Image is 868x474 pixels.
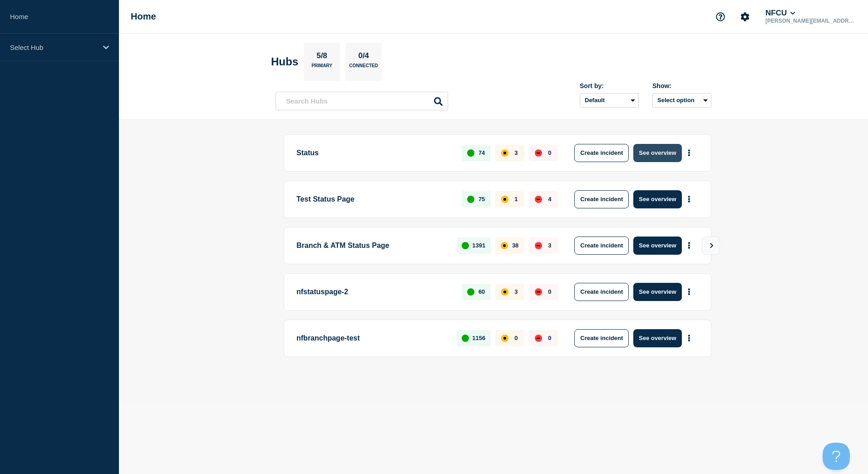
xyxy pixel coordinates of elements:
div: down [535,149,542,157]
button: See overview [633,329,681,347]
p: 0 [548,288,551,295]
button: Create incident [574,190,629,208]
p: 3 [514,149,518,156]
button: More actions [683,144,695,161]
div: up [462,335,469,342]
button: See overview [633,283,681,301]
div: down [535,196,542,203]
button: More actions [683,237,695,254]
button: NFCU [764,9,797,18]
div: down [535,242,542,249]
p: 3 [514,288,518,295]
p: 1156 [472,335,485,341]
p: 0 [514,335,518,341]
div: up [467,288,474,296]
button: View [702,237,720,255]
div: affected [501,242,508,249]
select: Sort by [580,93,639,108]
p: Connected [349,63,378,73]
button: See overview [633,144,681,162]
p: 38 [512,242,518,249]
div: Sort by: [580,82,639,89]
button: See overview [633,190,681,208]
h2: Hubs [271,55,298,68]
p: [PERSON_NAME][EMAIL_ADDRESS][DOMAIN_NAME] [764,18,858,24]
div: up [467,196,474,203]
p: Primary [311,63,332,73]
button: Create incident [574,329,629,347]
div: Show: [652,82,711,89]
p: 0/4 [355,51,373,63]
button: Select option [652,93,711,108]
p: Status [296,144,451,162]
div: affected [501,288,508,296]
div: affected [501,335,508,342]
p: 3 [548,242,551,249]
p: nfstatuspage-2 [296,283,451,301]
p: nfbranchpage-test [296,329,446,347]
input: Search Hubs [276,92,448,110]
p: 0 [548,335,551,341]
p: 74 [478,149,485,156]
button: Create incident [574,237,629,255]
p: 75 [478,196,485,202]
div: down [535,335,542,342]
div: affected [501,196,508,203]
button: Create incident [574,144,629,162]
div: up [462,242,469,249]
button: Support [711,7,730,26]
button: Account settings [735,7,755,26]
p: 1 [514,196,518,202]
div: affected [501,149,508,157]
button: See overview [633,237,681,255]
button: More actions [683,330,695,346]
div: down [535,288,542,296]
p: 5/8 [313,51,331,63]
h1: Home [131,11,156,22]
p: 1391 [472,242,485,249]
button: Create incident [574,283,629,301]
p: Branch & ATM Status Page [296,237,446,255]
iframe: Help Scout Beacon - Open [823,443,850,470]
button: More actions [683,191,695,207]
p: 0 [548,149,551,156]
p: Select Hub [10,44,97,51]
p: 4 [548,196,551,202]
p: 60 [478,288,485,295]
p: Test Status Page [296,190,451,208]
button: More actions [683,283,695,300]
div: up [467,149,474,157]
